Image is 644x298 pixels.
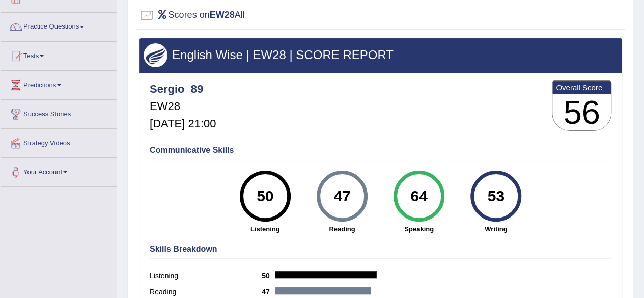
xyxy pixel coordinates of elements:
[1,42,117,67] a: Tests
[552,94,611,131] h3: 56
[144,43,167,67] img: wings.png
[246,175,284,218] div: 50
[262,288,275,296] b: 47
[463,224,529,234] strong: Writing
[1,129,117,154] a: Strategy Videos
[150,100,216,113] h5: EW28
[139,8,245,23] h2: Scores on All
[262,272,275,280] b: 50
[1,71,117,96] a: Predictions
[1,100,117,125] a: Success Stories
[150,245,611,254] h4: Skills Breakdown
[232,224,298,234] strong: Listening
[150,287,262,297] label: Reading
[1,158,117,183] a: Your Account
[1,13,117,38] a: Practice Questions
[150,270,262,281] label: Listening
[150,146,611,155] h4: Communicative Skills
[385,224,452,234] strong: Speaking
[556,83,607,92] b: Overall Score
[478,175,515,218] div: 53
[150,118,216,130] h5: [DATE] 21:00
[150,83,216,95] h4: Sergio_89
[309,224,375,234] strong: Reading
[400,175,437,218] div: 64
[210,10,235,20] b: EW28
[323,175,360,218] div: 47
[144,48,618,62] h3: English Wise | EW28 | SCORE REPORT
